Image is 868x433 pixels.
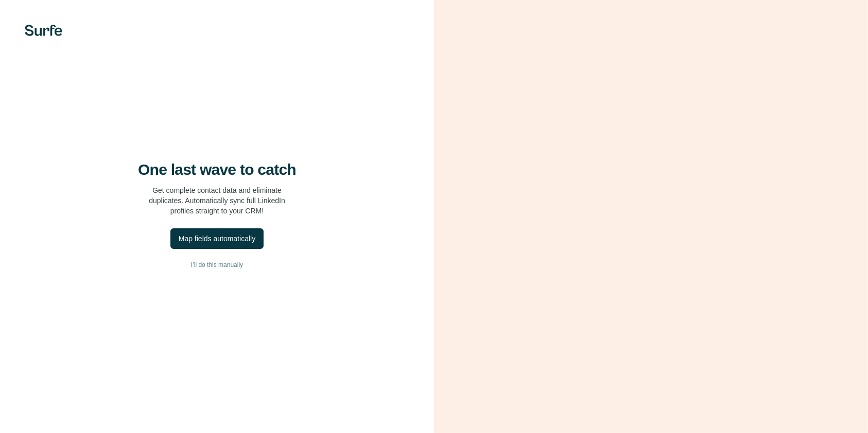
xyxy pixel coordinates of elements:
p: Get complete contact data and eliminate duplicates. Automatically sync full LinkedIn profiles str... [149,185,285,216]
img: Surfe's logo [25,25,62,36]
span: I’ll do this manually [191,260,243,269]
button: Map fields automatically [170,228,264,249]
div: Map fields automatically [179,233,255,244]
button: I’ll do this manually [21,257,413,273]
h4: One last wave to catch [138,160,296,179]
